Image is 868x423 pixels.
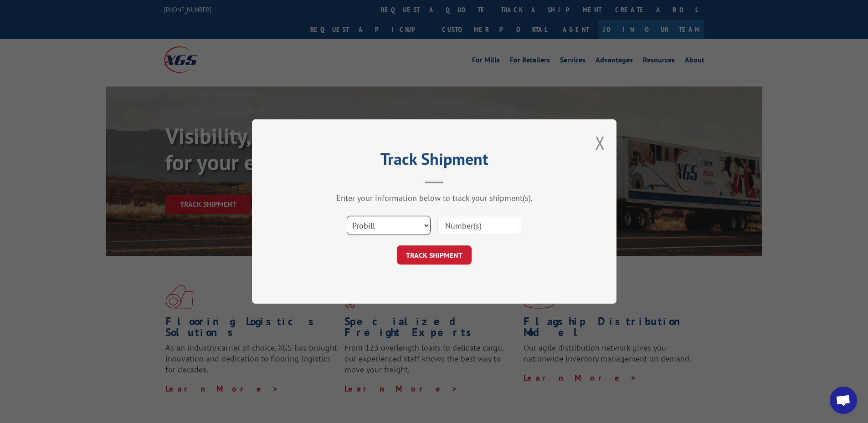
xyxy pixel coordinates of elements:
[397,245,472,265] button: TRACK SHIPMENT
[298,153,571,170] h2: Track Shipment
[298,193,571,203] div: Enter your information below to track your shipment(s).
[830,387,857,414] div: Open chat
[437,216,521,235] input: Number(s)
[595,131,605,155] button: Close modal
